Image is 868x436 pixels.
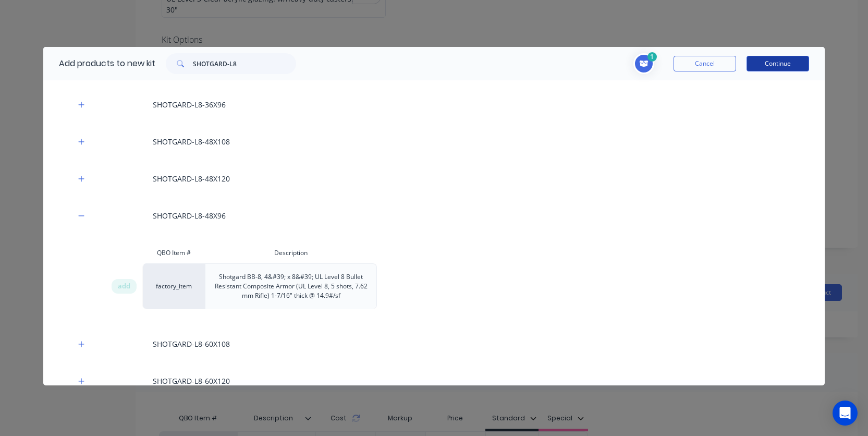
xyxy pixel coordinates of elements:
[118,281,130,292] span: add
[112,279,137,294] div: add
[142,243,205,263] div: QBO Item #
[43,325,825,362] div: SHOTGARD-L8-60X108
[193,53,296,74] input: Search...
[205,243,377,263] div: Description
[43,160,825,197] div: SHOTGARD-L8-48X120
[43,123,825,160] div: SHOTGARD-L8-48X108
[43,362,825,399] div: SHOTGARD-L8-60X120
[633,53,658,74] button: Toggle cart dropdown
[747,56,809,71] button: Continue
[205,264,376,309] div: Shotgard BB-8, 4&#39; x 8&#39; UL Level 8 Bullet Resistant Composite Armor (UL Level 8, 5 shots, ...
[43,197,825,234] div: SHOTGARD-L8-48X96
[674,56,736,71] button: Cancel
[833,401,858,426] div: Open Intercom Messenger
[43,47,155,80] div: Add products to new kit
[647,52,657,62] span: 1
[43,86,825,123] div: SHOTGARD-L8-36X96
[142,263,205,309] div: factory_item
